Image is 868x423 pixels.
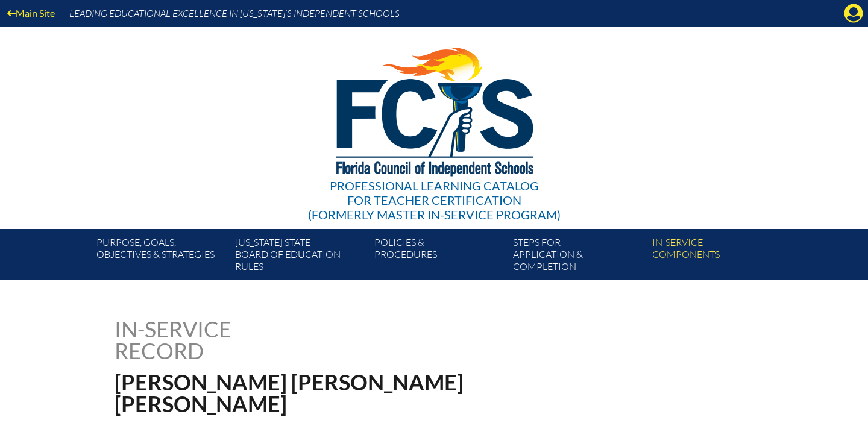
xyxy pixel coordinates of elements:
[115,371,511,415] h1: [PERSON_NAME] [PERSON_NAME] [PERSON_NAME]
[508,234,647,280] a: Steps forapplication & completion
[310,27,559,191] img: FCISlogo221.eps
[230,234,369,280] a: [US_STATE] StateBoard of Education rules
[308,178,561,222] div: Professional Learning Catalog (formerly Master In-service Program)
[647,234,786,280] a: In-servicecomponents
[303,24,565,224] a: Professional Learning Catalog for Teacher Certification(formerly Master In-service Program)
[844,4,863,23] svg: Manage account
[370,234,508,280] a: Policies &Procedures
[2,5,60,21] a: Main Site
[347,193,521,207] span: for Teacher Certification
[115,318,357,362] h1: In-service record
[92,234,230,280] a: Purpose, goals,objectives & strategies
